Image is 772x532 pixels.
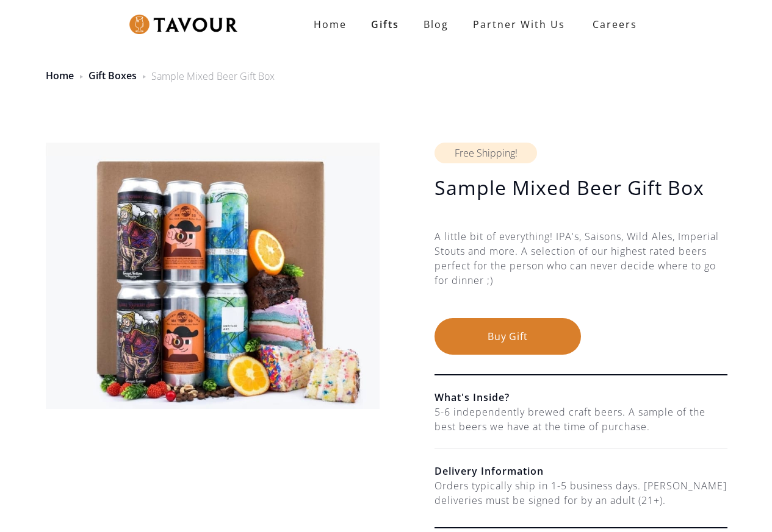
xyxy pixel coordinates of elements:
a: Gift Boxes [88,69,137,82]
h1: Sample Mixed Beer Gift Box [435,176,727,200]
div: Orders typically ship in 1-5 business days. [PERSON_NAME] deliveries must be signed for by an adu... [435,478,727,508]
a: Blog [411,12,461,37]
div: 5-6 independently brewed craft beers. A sample of the best beers we have at the time of purchase. [435,405,727,434]
strong: Home [314,18,347,31]
div: A little bit of everything! IPA's, Saisons, Wild Ales, Imperial Stouts and more. A selection of o... [435,229,727,318]
button: Buy Gift [435,318,581,355]
div: Free Shipping! [435,143,537,163]
a: Home [46,69,74,82]
h6: Delivery Information [435,464,727,478]
a: Careers [577,7,646,41]
a: partner with us [461,12,577,37]
a: Gifts [359,12,411,37]
div: Sample Mixed Beer Gift Box [151,69,275,83]
a: Home [301,12,359,37]
h6: What's Inside? [435,390,727,405]
strong: Careers [593,12,637,37]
